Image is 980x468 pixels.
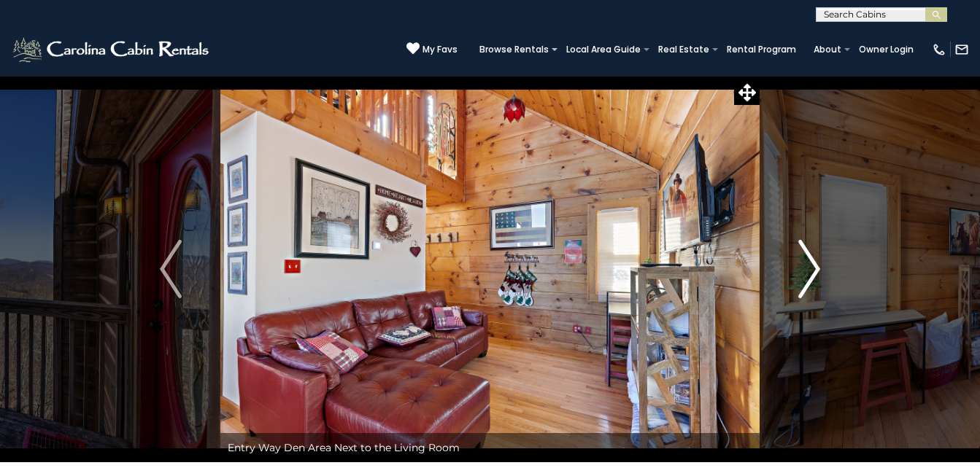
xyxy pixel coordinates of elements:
img: White-1-2.png [11,35,213,64]
a: About [806,39,849,60]
span: My Favs [423,43,458,56]
img: mail-regular-white.png [954,42,969,57]
img: arrow [798,240,820,298]
img: phone-regular-white.png [932,42,946,57]
button: Previous [121,76,220,462]
a: Local Area Guide [559,39,648,60]
a: Owner Login [852,39,921,60]
button: Next [760,76,859,462]
a: My Favs [406,42,458,57]
img: arrow [160,240,182,298]
a: Real Estate [651,39,717,60]
div: Entry Way Den Area Next to the Living Room [220,433,760,462]
a: Rental Program [719,39,803,60]
a: Browse Rentals [472,39,556,60]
